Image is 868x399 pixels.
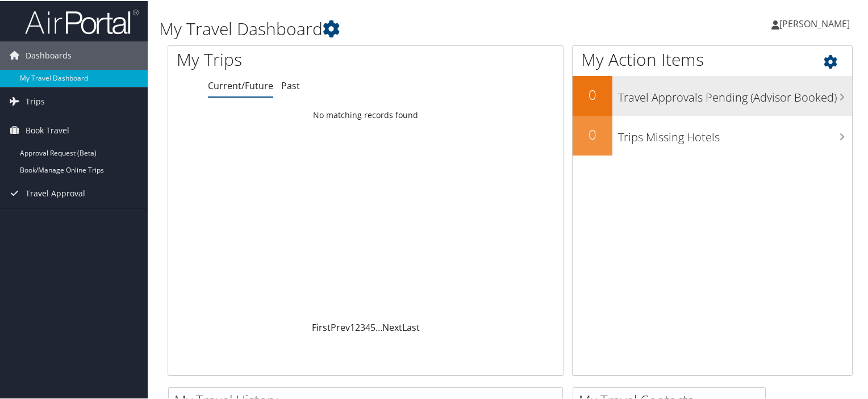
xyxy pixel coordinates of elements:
[26,86,45,115] span: Trips
[573,124,612,143] h2: 0
[382,320,402,333] a: Next
[312,320,331,333] a: First
[26,40,72,69] span: Dashboards
[573,47,852,70] h1: My Action Items
[618,83,852,104] h3: Travel Approvals Pending (Advisor Booked)
[281,78,300,91] a: Past
[573,115,852,154] a: 0Trips Missing Hotels
[355,320,360,333] a: 2
[26,115,69,144] span: Book Travel
[168,104,563,124] td: No matching records found
[159,16,627,40] h1: My Travel Dashboard
[370,320,375,333] a: 5
[360,320,365,333] a: 3
[771,6,861,40] a: [PERSON_NAME]
[331,320,350,333] a: Prev
[618,123,852,144] h3: Trips Missing Hotels
[779,16,850,29] span: [PERSON_NAME]
[26,178,85,207] span: Travel Approval
[573,75,852,115] a: 0Travel Approvals Pending (Advisor Booked)
[402,320,420,333] a: Last
[25,7,139,34] img: airportal-logo.png
[350,320,355,333] a: 1
[573,84,612,103] h2: 0
[177,47,390,70] h1: My Trips
[365,320,370,333] a: 4
[375,320,382,333] span: …
[208,78,273,91] a: Current/Future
